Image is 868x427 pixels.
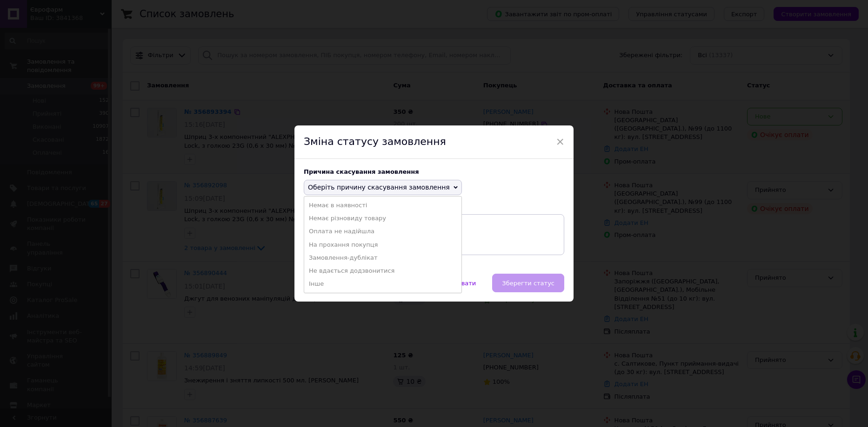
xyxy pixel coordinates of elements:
li: На прохання покупця [304,238,461,251]
li: Немає різновиду товару [304,212,461,225]
li: Інше [304,277,461,290]
li: Оплата не надійшла [304,225,461,238]
div: Причина скасування замовлення [304,168,564,175]
div: Зміна статусу замовлення [294,125,574,159]
li: Замовлення-дублікат [304,251,461,264]
li: Не вдається додзвонитися [304,264,461,277]
span: × [556,134,564,150]
span: Оберіть причину скасування замовлення [308,184,450,191]
li: Немає в наявності [304,199,461,212]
